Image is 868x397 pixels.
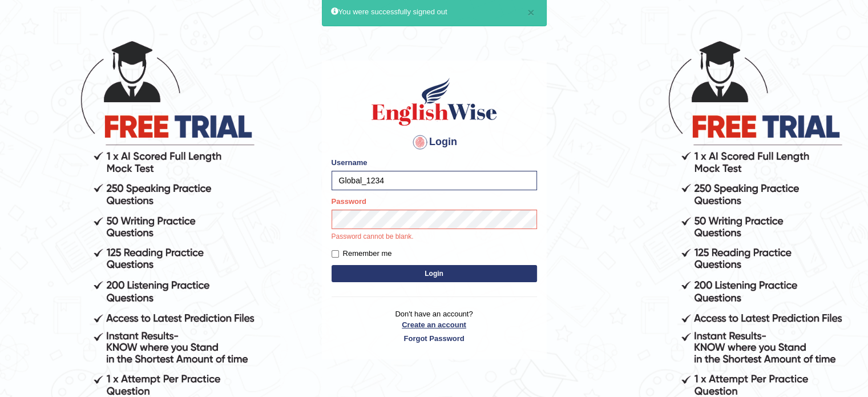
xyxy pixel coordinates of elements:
input: Remember me [332,250,339,258]
label: Remember me [332,248,392,259]
button: Login [332,265,537,282]
label: Password [332,196,366,207]
p: Password cannot be blank. [332,232,537,242]
a: Forgot Password [332,333,537,344]
a: Create an account [332,319,537,330]
label: Username [332,157,368,168]
h4: Login [332,133,537,151]
img: Logo of English Wise sign in for intelligent practice with AI [369,76,499,127]
button: × [527,6,534,18]
p: Don't have an account? [332,308,537,344]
